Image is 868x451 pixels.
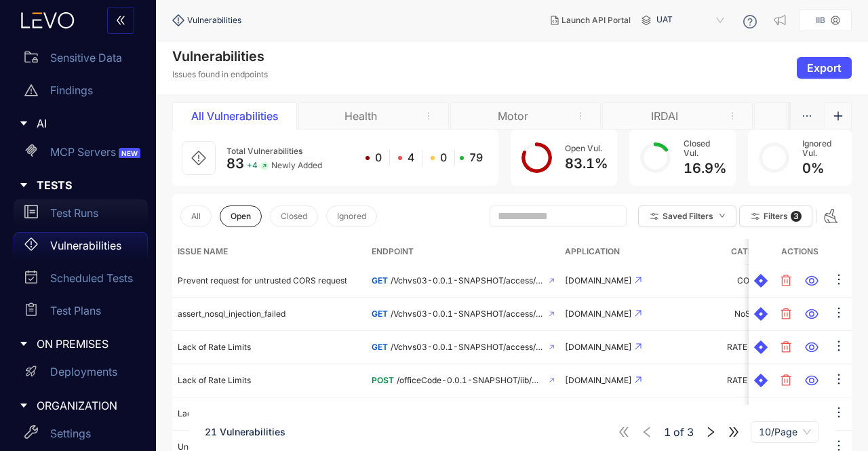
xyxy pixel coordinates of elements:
button: Ignored [326,205,377,227]
div: [DOMAIN_NAME] [565,342,683,352]
button: double-left [107,7,134,34]
span: double-left [115,15,126,27]
span: down [719,212,726,220]
span: double-right [728,426,740,438]
span: caret-right [19,180,28,190]
span: Lack of Rate Limits [178,375,251,385]
a: Deployments [14,359,148,391]
a: Sensitive Data [14,44,148,77]
div: 0 % [802,161,842,176]
button: Export [797,57,852,79]
div: Motor [462,110,564,122]
span: GET [372,342,388,352]
span: Closed [281,212,307,221]
span: 83 [226,155,244,172]
span: ellipsis [802,111,812,121]
div: Closed Vul. [684,139,726,158]
span: GET [372,275,388,286]
span: Newly Added [271,161,322,170]
button: ellipsis [831,303,846,325]
div: [DOMAIN_NAME] [565,276,683,286]
div: IRDAI [614,110,715,122]
div: Ignored Vul. [802,139,842,158]
a: Scheduled Tests [14,264,148,297]
span: 21 Vulnerabilities [205,426,285,437]
button: ellipsis [831,336,846,358]
a: Vulnerabilities [14,232,148,264]
span: 3 [687,426,694,438]
button: Saved Filtersdown [638,205,736,227]
button: ellipsis [831,370,846,391]
span: of [664,426,694,438]
div: AI [8,109,148,138]
p: Vulnerabilities [50,239,121,252]
span: UAT [656,9,727,31]
span: ORGANIZATION [37,399,137,412]
button: Add tab [825,102,852,130]
button: Filters 3 [739,205,812,227]
a: Findings [14,77,148,109]
span: ellipsis [832,372,846,388]
span: more [728,111,737,121]
p: Settings [50,427,91,439]
span: ellipsis [832,406,846,421]
h4: Vulnerabilities [172,48,268,64]
span: caret-right [19,401,28,410]
button: All [180,205,212,227]
span: more [424,111,433,121]
div: Health [310,110,412,122]
p: Findings [50,84,93,96]
a: MCP ServersNEW [14,138,148,171]
th: Issue Name [172,239,366,264]
span: assert_nosql_injection_failed [178,309,285,319]
div: 16.9 % [684,161,726,176]
span: TESTS [37,179,137,191]
span: 4 [408,151,414,163]
span: warning [24,83,38,97]
div: TESTS [8,171,148,199]
span: Prevent request for untrusted CORS request [178,275,347,286]
span: caret-right [19,339,28,349]
p: Scheduled Tests [50,272,133,284]
span: GET [372,309,388,319]
span: 10/Page [759,422,811,442]
th: Actions [749,239,852,264]
button: remove [721,110,744,122]
button: remove [569,110,592,122]
a: Test Plans [14,297,148,330]
span: more [576,111,585,121]
span: Open [231,212,251,221]
th: Category [689,239,818,264]
span: NoSQLi [734,309,764,319]
span: NEW [119,148,140,159]
span: Ignored [337,212,366,221]
p: Sensitive Data [50,52,122,64]
span: RATE LIMIT [727,342,771,352]
span: plus [833,111,844,121]
span: ellipsis [832,306,846,321]
span: AI [37,117,137,130]
span: /Vchvs03-0.0.1-SNAPSHOT/access/getVehicleDetails [391,342,543,352]
span: Lack of Rate Limits [178,408,251,418]
p: Test Plans [50,305,101,317]
div: [DOMAIN_NAME] [565,376,683,385]
span: 79 [469,151,483,163]
button: Launch API Portal [540,9,642,31]
button: ellipsis [831,270,846,292]
span: ON PREMISES [37,338,137,350]
th: Application [559,239,688,264]
button: ellipsis [831,403,846,425]
span: Filters [764,212,788,221]
button: remove [417,110,440,122]
p: Issues found in endpoints [172,70,268,79]
span: /Vchvs03-0.0.1-SNAPSHOT/access/getVehicleDetails [391,309,543,319]
span: 3 [791,211,802,222]
span: All [191,212,201,221]
div: [DOMAIN_NAME] [565,309,683,319]
span: Vulnerabilities [187,16,241,25]
span: /officeCode-0.0.1-SNAPSHOT/iib/api/officecode [397,376,543,385]
a: Test Runs [14,199,148,232]
span: ellipsis [832,273,846,288]
div: ON PREMISES [8,330,148,358]
span: CORS [737,275,760,286]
